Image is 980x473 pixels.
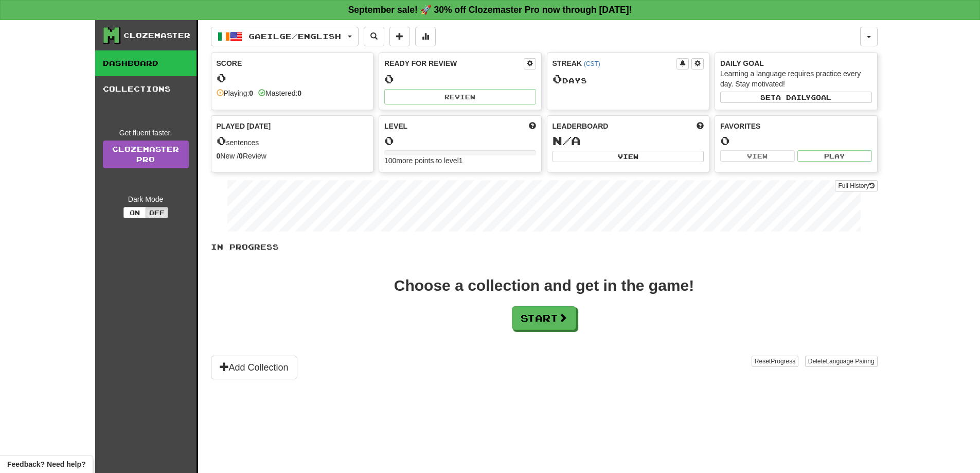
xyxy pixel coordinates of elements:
span: Leaderboard [553,121,609,131]
strong: 0 [297,89,301,97]
div: Playing: [217,88,254,98]
span: Played [DATE] [217,121,271,131]
button: DeleteLanguage Pairing [805,356,878,367]
div: Clozemaster [123,30,190,41]
div: 0 [384,134,536,147]
span: This week in points, UTC [697,121,704,131]
button: On [123,207,146,218]
div: Get fluent faster. [103,128,189,138]
span: 0 [553,72,562,86]
strong: 0 [249,89,253,97]
span: Gaeilge / English [248,32,341,41]
span: Score more points to level up [529,121,536,131]
div: Mastered: [258,88,301,98]
strong: 0 [239,152,243,160]
button: Gaeilge/English [211,27,359,46]
strong: 0 [217,152,221,160]
button: Seta dailygoal [720,92,872,103]
button: Review [384,89,536,104]
div: 0 [384,73,536,85]
div: 0 [720,134,872,147]
a: (CST) [584,60,600,67]
button: Start [512,306,576,330]
button: More stats [415,27,436,46]
button: View [553,151,704,162]
div: Streak [553,58,677,68]
div: sentences [217,134,368,148]
button: Add Collection [211,356,297,379]
div: Favorites [720,121,872,131]
button: Add sentence to collection [389,27,410,46]
span: N/A [553,133,581,148]
strong: September sale! 🚀 30% off Clozemaster Pro now through [DATE]! [348,5,632,15]
div: Choose a collection and get in the game! [394,278,694,293]
div: Dark Mode [103,194,189,204]
button: Full History [835,180,877,191]
div: Learning a language requires practice every day. Stay motivated! [720,68,872,89]
span: a daily [776,94,811,101]
a: Dashboard [95,50,197,76]
span: Progress [771,358,795,365]
div: Day s [553,73,704,86]
button: ResetProgress [752,356,798,367]
div: Score [217,58,368,68]
div: Ready for Review [384,58,524,68]
a: Collections [95,76,197,102]
button: Off [146,207,168,218]
button: Play [797,150,872,162]
div: 0 [217,72,368,84]
span: Open feedback widget [7,459,85,469]
button: View [720,150,795,162]
button: Search sentences [364,27,384,46]
p: In Progress [211,242,878,252]
div: Daily Goal [720,58,872,68]
span: Level [384,121,407,131]
span: Language Pairing [826,358,874,365]
a: ClozemasterPro [103,141,189,168]
div: New / Review [217,151,368,161]
div: 100 more points to level 1 [384,155,536,166]
span: 0 [217,133,226,148]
